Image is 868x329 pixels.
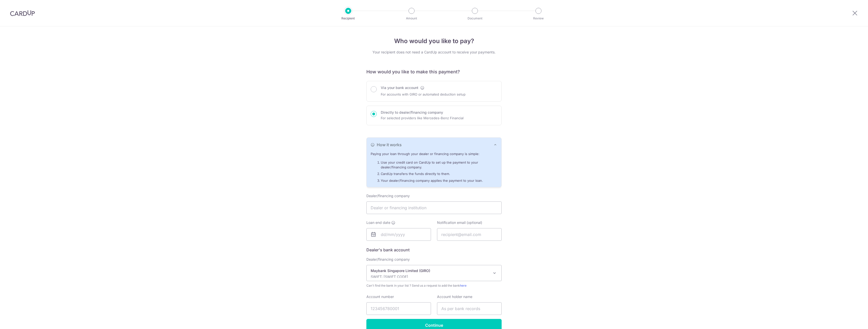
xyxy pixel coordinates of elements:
[381,172,497,176] li: CardUp transfers the funds directly to them.
[393,16,430,21] p: Amount
[366,247,502,253] h5: Dealer's bank account
[836,314,863,326] iframe: Opens a widget where you can find more information
[520,16,557,21] p: Review
[367,138,501,152] button: How it works
[371,274,489,279] p: SWIFT: [SWIFT_CODE]
[371,268,489,273] p: Maybank Singapore Limited (GIRO)
[330,16,367,21] p: Recipient
[366,37,502,46] h4: Who would you like to pay?
[366,283,502,288] span: Can't find the bank in your list ? Send us a request to add the bank
[377,142,402,148] span: How it works
[366,201,502,214] input: Dealer or financing institution
[381,91,466,97] p: For accounts with GIRO or automated deduction setup
[366,50,502,55] div: Your recipient does not need a CardUp account to receive your payments.
[366,302,431,315] input: 123456780001
[366,69,502,75] h6: How would you like to make this payment?
[437,220,482,225] label: Notification email (optional)
[366,220,395,225] label: Loan end date
[437,302,502,315] input: As per bank records
[371,152,497,156] p: Paying your loan through your dealer or financing company is simple:
[10,10,35,16] img: CardUp
[381,110,443,115] label: Directly to dealer/financing company
[366,257,410,262] label: Dealer/financing company
[381,115,464,121] p: For selected providers like Mercedes-Benz Financial
[366,228,431,241] input: dd/mm/yyyy
[367,265,501,281] span: Maybank Singapore Limited (GIRO)
[456,16,494,21] p: Document
[366,265,502,281] span: Maybank Singapore Limited (GIRO)
[366,294,394,299] label: Account number
[381,178,497,183] li: Your dealer/financing company applies the payment to your loan.
[366,193,410,198] label: Dealer/financing company
[381,160,497,170] li: Use your credit card on CardUp to set up the payment to your dealer/financing company.
[460,284,467,287] a: here
[437,228,502,241] input: recipient@email.com
[437,294,472,299] label: Account holder name
[381,85,418,90] label: Via your bank account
